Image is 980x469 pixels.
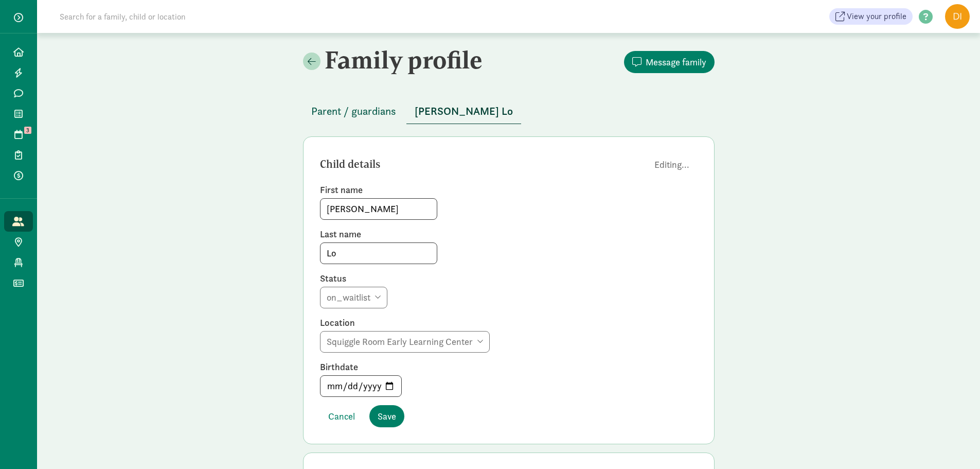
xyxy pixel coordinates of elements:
[415,103,513,119] span: [PERSON_NAME] Lo
[646,55,706,69] span: Message family
[847,10,906,23] span: View your profile
[320,361,698,373] label: Birthdate
[24,127,31,134] span: 3
[654,158,689,171] span: Editing...
[320,228,698,240] label: Last name
[328,409,355,423] span: Cancel
[54,6,342,27] input: Search for a family, child or location
[303,99,404,124] button: Parent / guardians
[406,106,521,117] a: [PERSON_NAME] Lo
[624,51,715,73] button: Message family
[320,405,363,427] button: Cancel
[646,153,698,176] button: Editing...
[320,272,698,285] label: Status
[303,106,404,117] a: Parent / guardians
[369,405,404,427] button: Save
[929,420,980,469] iframe: Chat Widget
[320,317,698,329] label: Location
[378,409,396,423] span: Save
[311,103,396,119] span: Parent / guardians
[320,156,646,172] div: Child details
[4,124,33,145] a: 3
[320,184,698,196] label: First name
[406,99,521,124] button: [PERSON_NAME] Lo
[829,8,913,25] a: View your profile
[303,45,507,74] h2: Family profile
